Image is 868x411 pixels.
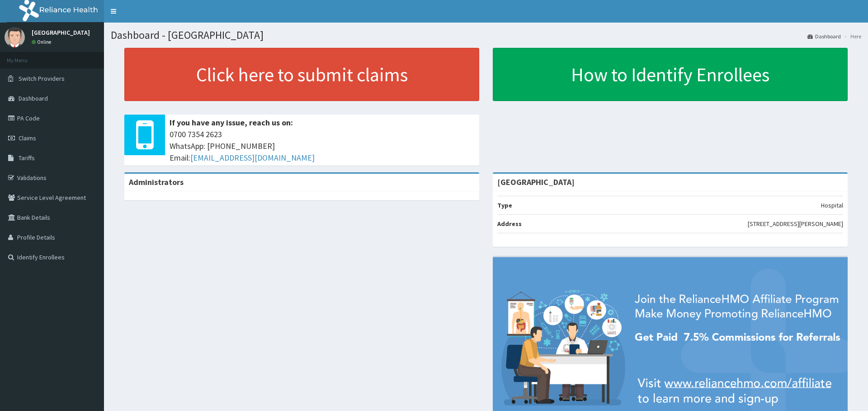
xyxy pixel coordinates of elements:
[170,117,293,128] b: If you have any issue, reach us on:
[497,220,522,228] b: Address
[748,219,843,228] p: [STREET_ADDRESS][PERSON_NAME]
[807,32,841,40] a: Dashboard
[497,177,575,187] strong: [GEOGRAPHIC_DATA]
[19,134,36,142] span: Claims
[129,177,184,187] b: Administrators
[5,27,25,47] img: User Image
[32,39,53,45] a: Online
[497,201,512,209] b: Type
[493,48,848,101] a: How to Identify Enrollees
[170,129,475,163] span: 0700 7354 2623 WhatsApp: [PHONE_NUMBER] Email:
[111,29,861,41] h1: Dashboard - [GEOGRAPHIC_DATA]
[842,32,861,40] li: Here
[124,48,479,101] a: Click here to submit claims
[19,94,48,102] span: Dashboard
[32,29,90,36] p: [GEOGRAPHIC_DATA]
[19,74,65,83] span: Switch Providers
[821,201,843,210] p: Hospital
[190,152,315,163] a: [EMAIL_ADDRESS][DOMAIN_NAME]
[19,154,35,162] span: Tariffs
